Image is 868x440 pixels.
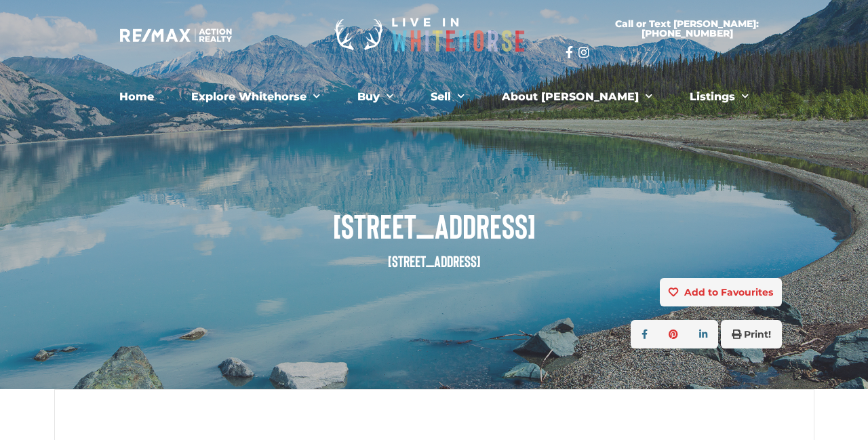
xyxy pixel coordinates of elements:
a: Home [109,83,164,111]
a: About [PERSON_NAME] [492,83,663,111]
button: Print! [721,320,782,348]
strong: Print! [744,328,771,340]
a: Sell [420,83,475,111]
button: Add to Favourites [660,278,782,306]
a: Buy [347,83,403,111]
nav: Menu [61,83,807,111]
small: [STREET_ADDRESS] [388,252,481,271]
a: Listings [679,83,759,111]
span: [STREET_ADDRESS] [86,207,782,244]
strong: Add to Favourites [684,286,773,298]
span: Call or Text [PERSON_NAME]: [PHONE_NUMBER] [582,19,792,38]
a: Call or Text [PERSON_NAME]: [PHONE_NUMBER] [566,11,808,46]
a: Explore Whitehorse [181,83,330,111]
